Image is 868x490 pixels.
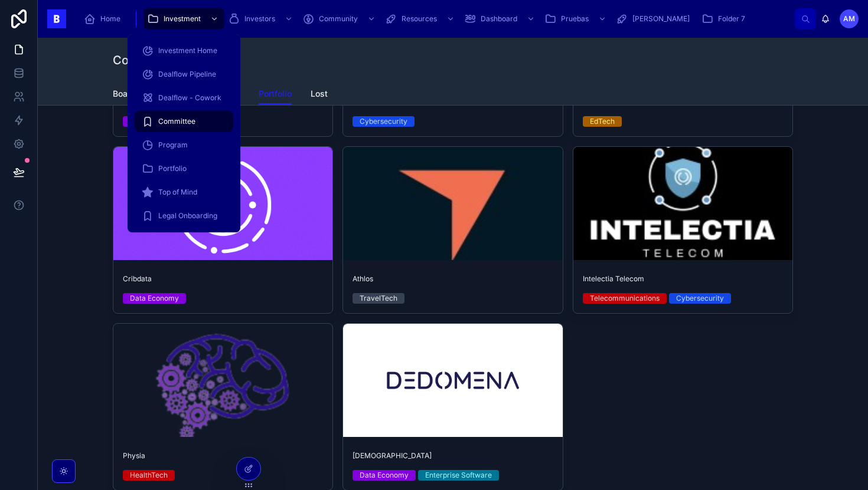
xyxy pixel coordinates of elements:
a: Pruebas [541,8,612,29]
a: Investment Home [135,40,233,61]
div: Data Economy [360,470,409,481]
span: [DEMOGRAPHIC_DATA] [353,451,553,461]
span: [PERSON_NAME] [632,14,690,24]
span: Portfolio [158,164,187,173]
a: Committee [135,111,233,132]
div: Data Economy [130,293,179,304]
a: Intelectia TelecomTelecommunicationsCybersecurity [573,146,793,314]
a: Resources [381,8,461,29]
span: Home [100,14,120,24]
a: Dealflow Pipeline [135,64,233,85]
a: Lost [311,83,328,107]
a: Home [80,8,129,29]
span: Investment [164,14,201,24]
a: Folder 7 [698,8,753,29]
span: Committee [158,117,195,126]
div: scrollable content [76,6,795,32]
a: CribdataData Economy [113,146,333,314]
span: Cribdata [123,274,323,284]
span: Top of Mind [158,188,197,197]
a: Dashboard [461,8,541,29]
a: AthlosTravelTech [342,146,563,314]
div: EdTech [590,116,615,127]
div: Physia-Logo.png [113,324,332,437]
span: Portfolio [259,88,292,100]
span: Community [319,14,358,24]
div: image.png [573,147,792,260]
span: Program [158,140,188,150]
span: Investors [244,14,275,24]
div: Cybersecurity [360,116,407,127]
a: Community [299,8,381,29]
span: Lost [311,88,328,100]
span: Board [113,88,136,100]
div: Enterprise Software [425,470,492,481]
span: Resources [402,14,437,24]
div: Cribdata.jpg [113,147,332,260]
a: [PERSON_NAME] [612,8,698,29]
h1: Committee [113,52,175,68]
span: Dealflow Pipeline [158,70,216,79]
span: AM [843,14,855,24]
a: Portfolio [135,158,233,179]
a: Legal Onboarding [135,205,233,226]
div: Dedomena_Logo.png [343,324,562,437]
a: Dealflow - Cowork [135,87,233,108]
a: Board [113,83,136,107]
div: image.png [343,147,562,260]
a: Investment [143,8,224,29]
div: Telecommunications [590,293,660,304]
span: Legal Onboarding [158,211,217,221]
span: Athlos [353,274,553,284]
a: Portfolio [259,83,292,106]
span: Investment Home [158,46,217,55]
span: Physia [123,451,323,461]
div: Cybersecurity [676,293,724,304]
a: Top of Mind [135,182,233,203]
span: Intelectia Telecom [583,274,783,284]
div: TravelTech [360,293,397,304]
span: Pruebas [561,14,589,24]
span: Dashboard [481,14,517,24]
span: Dealflow - Cowork [158,93,221,103]
img: App logo [47,9,66,28]
div: HealthTech [130,470,168,481]
a: Program [135,134,233,156]
span: Folder 7 [718,14,745,24]
a: Investors [224,8,299,29]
